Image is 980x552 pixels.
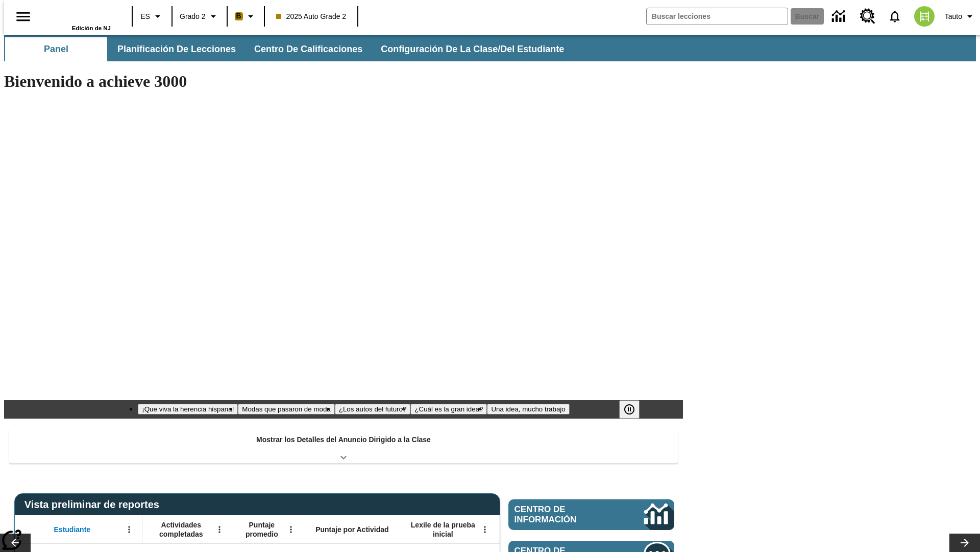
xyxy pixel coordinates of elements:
img: avatar image [914,6,935,27]
span: Grado 2 [180,11,206,22]
button: Diapositiva 2 Modas que pasaron de moda [238,404,334,415]
button: Abrir menú [283,522,299,537]
span: Edición de NJ [72,25,111,31]
button: Boost El color de la clase es anaranjado claro. Cambiar el color de la clase. [231,7,261,26]
span: Vista preliminar de reportes [24,499,164,511]
a: Centro de información [826,3,854,31]
button: Panel [5,37,107,61]
span: ES [140,11,150,22]
button: Diapositiva 4 ¿Cuál es la gran idea? [410,404,487,415]
button: Diapositiva 5 Una idea, mucho trabajo [487,404,569,415]
button: Grado: Grado 2, Elige un grado [176,7,224,26]
span: Estudiante [54,525,91,534]
span: Lexile de la prueba inicial [406,520,480,539]
span: Puntaje por Actividad [315,525,388,534]
div: Mostrar los Detalles del Anuncio Dirigido a la Clase [9,428,678,464]
span: Centro de calificaciones [254,43,362,55]
span: Centro de información [514,504,610,525]
a: Notificaciones [881,3,908,30]
button: Carrusel de lecciones, seguir [949,534,980,552]
p: Mostrar los Detalles del Anuncio Dirigido a la Clase [256,434,431,445]
h1: Bienvenido a achieve 3000 [4,72,683,91]
input: Buscar campo [647,8,788,25]
button: Abrir el menú lateral [8,2,38,32]
button: Planificación de lecciones [109,37,244,61]
span: Panel [44,43,68,55]
div: Subbarra de navegación [4,35,976,61]
a: Centro de recursos, Se abrirá en una pestaña nueva. [854,3,881,30]
div: Pausar [619,400,650,419]
span: Puntaje promedio [237,520,286,539]
div: Subbarra de navegación [4,37,573,61]
div: Portada [44,4,111,31]
span: Actividades completadas [148,520,215,539]
button: Centro de calificaciones [246,37,371,61]
button: Perfil/Configuración [941,7,980,26]
button: Abrir menú [212,522,227,537]
span: B [236,10,241,22]
span: Tauto [945,11,962,22]
span: 2025 Auto Grade 2 [276,11,347,22]
span: Planificación de lecciones [117,43,236,55]
button: Escoja un nuevo avatar [908,3,941,30]
button: Configuración de la clase/del estudiante [373,37,572,61]
button: Abrir menú [477,522,493,537]
span: Configuración de la clase/del estudiante [381,43,564,55]
button: Abrir menú [121,522,137,537]
a: Portada [44,5,111,25]
button: Diapositiva 3 ¿Los autos del futuro? [335,404,411,415]
button: Lenguaje: ES, Selecciona un idioma [136,7,168,26]
button: Diapositiva 1 ¡Que viva la herencia hispana! [138,404,238,415]
a: Centro de información [508,499,674,530]
button: Pausar [619,400,640,419]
